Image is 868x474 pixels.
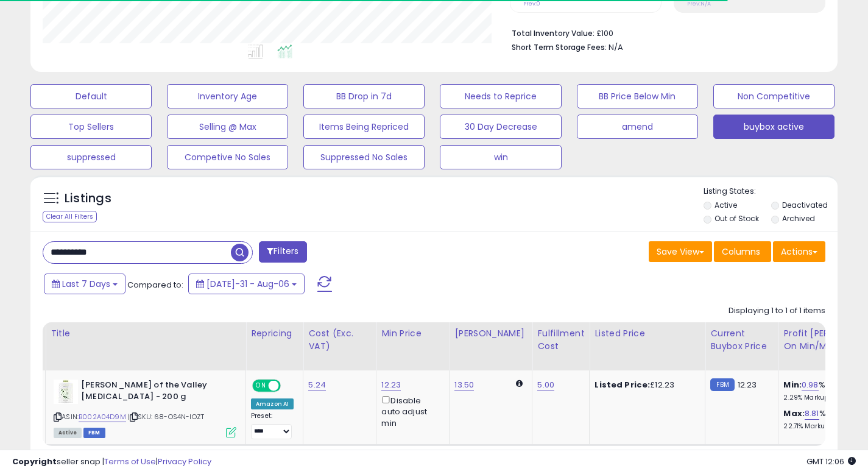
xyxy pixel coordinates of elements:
a: Terms of Use [104,456,156,467]
a: Privacy Policy [158,456,211,467]
button: Columns [714,241,771,262]
button: amend [577,115,698,139]
label: Archived [782,213,815,224]
img: 41NIGPGaPsL._SL40_.jpg [54,380,78,404]
div: £12.23 [595,380,696,391]
div: [PERSON_NAME] [454,327,527,340]
button: Save View [649,241,712,262]
div: seller snap | | [12,456,211,468]
button: Actions [773,241,825,262]
button: Suppressed No Sales [303,145,425,169]
button: win [440,145,561,169]
label: Out of Stock [715,213,759,224]
button: Last 7 Days [44,274,125,294]
span: | SKU: 68-OS4N-IOZT [128,412,204,422]
span: N/A [609,41,623,53]
span: 12.23 [738,379,757,391]
p: Listing States: [704,186,838,197]
li: £100 [512,25,816,40]
b: Short Term Storage Fees: [512,42,607,52]
b: [PERSON_NAME] of the Valley [MEDICAL_DATA] - 200 g [81,380,229,405]
b: Min: [783,379,802,391]
button: BB Drop in 7d [303,84,425,108]
div: Title [51,327,241,340]
button: Top Sellers [30,115,152,139]
button: Items Being Repriced [303,115,425,139]
button: suppressed [30,145,152,169]
span: ON [253,381,269,391]
div: Cost (Exc. VAT) [308,327,371,353]
a: 5.00 [537,379,554,391]
strong: Copyright [12,456,57,467]
div: Preset: [251,412,294,439]
div: ASIN: [54,380,236,436]
label: Active [715,200,737,210]
div: Clear All Filters [43,211,97,222]
button: Competive No Sales [167,145,288,169]
span: [DATE]-31 - Aug-06 [206,278,289,290]
span: FBM [83,428,105,438]
div: Min Price [381,327,444,340]
span: Compared to: [127,279,183,291]
b: Total Inventory Value: [512,28,595,38]
button: Non Competitive [713,84,834,108]
h5: Listings [65,190,111,207]
button: Inventory Age [167,84,288,108]
label: Deactivated [782,200,828,210]
span: 2025-08-15 12:06 GMT [806,456,856,467]
div: Fulfillment Cost [537,327,584,353]
a: 8.81 [805,408,819,420]
div: Displaying 1 to 1 of 1 items [729,305,825,317]
a: 12.23 [381,379,401,391]
a: 13.50 [454,379,474,391]
a: 5.24 [308,379,326,391]
button: Needs to Reprice [440,84,561,108]
b: Max: [783,408,805,419]
button: 30 Day Decrease [440,115,561,139]
button: Selling @ Max [167,115,288,139]
a: B002A04D9M [79,412,126,422]
span: OFF [279,381,298,391]
button: BB Price Below Min [577,84,698,108]
a: 0.98 [802,379,819,391]
div: Amazon AI [251,398,294,409]
button: Default [30,84,152,108]
div: Current Buybox Price [710,327,773,353]
span: Columns [722,246,760,258]
span: All listings currently available for purchase on Amazon [54,428,82,438]
div: Repricing [251,327,298,340]
div: Disable auto adjust min [381,394,440,429]
small: FBM [710,378,734,391]
span: Last 7 Days [62,278,110,290]
button: buybox active [713,115,834,139]
b: Listed Price: [595,379,650,391]
button: Filters [259,241,306,263]
button: [DATE]-31 - Aug-06 [188,274,305,294]
div: Listed Price [595,327,700,340]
